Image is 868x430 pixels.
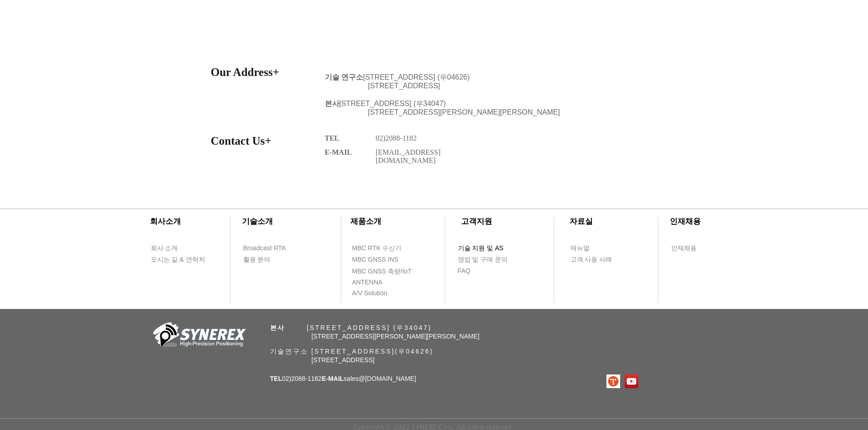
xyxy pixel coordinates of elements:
span: 기술 지원 및 AS [458,244,503,253]
a: FAQ [457,265,510,277]
a: 고객 사용 사례 [570,254,622,265]
span: ​회사소개 [150,217,181,226]
a: 매뉴얼 [570,243,622,254]
span: ​제품소개 [350,217,381,226]
span: 기술연구소 [STREET_ADDRESS](우04626) [270,348,434,355]
span: A/V Solution [352,289,387,298]
a: MBC GNSS 측량/IoT [352,266,431,277]
a: MBC GNSS INS [352,254,409,265]
span: E-MAIL [325,148,352,156]
ul: SNS 모음 [606,374,638,388]
span: [STREET_ADDRESS] [312,356,375,364]
span: Broadcast RTK [243,244,287,253]
a: 영업 및 구매 문의 [457,254,510,265]
span: 02)2088-1182 sales [270,375,416,382]
iframe: Wix Chat [763,390,868,429]
img: 회사_로고-removebg-preview.png [148,321,248,351]
span: [STREET_ADDRESS][PERSON_NAME][PERSON_NAME] [368,108,560,116]
span: TEL [270,375,282,382]
span: ​기술소개 [242,217,273,226]
a: 기술 지원 및 AS [457,243,526,254]
a: 회사 소개 [150,243,203,254]
span: 본사 [325,100,339,107]
span: ​인재채용 [670,217,701,226]
a: ANTENNA [352,277,404,288]
img: 티스토리로고 [606,374,620,388]
span: MBC GNSS 측량/IoT [352,267,412,276]
span: 고객 사용 사례 [570,255,612,264]
span: Our Address+ [211,66,279,78]
span: [STREET_ADDRESS][PERSON_NAME][PERSON_NAME] [312,333,480,340]
span: TEL [325,134,339,142]
span: [STREET_ADDRESS] [368,82,440,90]
a: @[DOMAIN_NAME] [359,375,416,382]
span: 본사 [270,324,286,331]
span: ​자료실 [570,217,593,226]
span: 영업 및 구매 문의 [458,255,508,264]
span: ​고객지원 [461,217,492,226]
span: FAQ [458,267,471,276]
span: 매뉴얼 [570,244,590,253]
a: MBC RTK 수신기 [352,243,420,254]
span: 인재채용 [671,244,697,253]
a: 활용 분야 [243,254,295,265]
span: 기술 연구소 [325,73,363,81]
span: ANTENNA [352,278,383,287]
span: [STREET_ADDRESS] (우04626) [325,73,470,81]
span: MBC GNSS INS [352,255,399,264]
span: 회사 소개 [151,244,178,253]
span: Contact Us+ [211,135,272,147]
a: A/V Solution [352,288,404,299]
a: [EMAIL_ADDRESS][DOMAIN_NAME] [376,148,441,164]
a: Broadcast RTK [243,243,295,254]
span: E-MAIL [322,375,344,382]
span: 02)2088-1182 [376,134,417,142]
span: ​ [STREET_ADDRESS] (우34047) [270,324,432,331]
span: 오시는 길 & 연락처 [151,255,205,264]
span: [STREET_ADDRESS] (우34047) [325,100,446,107]
a: 인재채용 [671,243,714,254]
span: MBC RTK 수신기 [352,244,402,253]
span: 활용 분야 [243,255,271,264]
img: 유튜브 사회 아이콘 [625,374,638,388]
a: 오시는 길 & 연락처 [150,254,212,265]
